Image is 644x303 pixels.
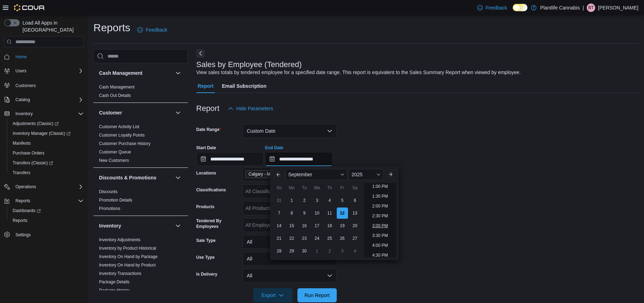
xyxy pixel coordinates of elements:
[174,173,182,182] button: Discounts & Promotions
[13,81,84,90] span: Customers
[10,206,44,215] a: Dashboards
[99,246,156,251] a: Inventory by Product Historical
[196,204,215,210] label: Products
[99,198,132,203] a: Promotion Details
[99,245,156,251] span: Inventory by Product Historical
[13,160,53,166] span: Transfers (Classic)
[10,159,56,167] a: Transfers (Classic)
[274,245,285,257] div: day-28
[99,132,145,138] span: Customer Loyalty Points
[99,222,121,229] h3: Inventory
[15,184,36,190] span: Operations
[99,133,145,138] a: Customer Loyalty Points
[13,67,29,75] button: Users
[99,84,134,90] span: Cash Management
[13,131,71,136] span: Inventory Manager (Classic)
[288,172,312,177] span: September
[311,182,323,193] div: We
[349,245,361,257] div: day-4
[13,150,45,156] span: Purchase Orders
[196,255,215,260] label: Use Type
[10,119,84,128] span: Adjustments (Classic)
[474,1,510,15] a: Feedback
[10,129,73,138] a: Inventory Manager (Classic)
[15,83,36,88] span: Customers
[13,183,39,191] button: Operations
[13,218,27,223] span: Reports
[299,195,310,206] div: day-2
[15,198,30,204] span: Reports
[583,4,584,12] p: |
[299,208,310,219] div: day-9
[146,26,167,33] span: Feedback
[15,111,33,117] span: Inventory
[99,271,142,276] a: Inventory Transactions
[13,52,84,61] span: Home
[174,222,182,230] button: Inventory
[99,254,158,259] span: Inventory On Hand by Package
[99,93,131,98] span: Cash Out Details
[99,279,130,284] a: Package Details
[13,140,31,146] span: Manifests
[369,241,391,250] li: 4:00 PM
[13,110,35,118] button: Inventory
[286,233,297,244] div: day-22
[349,233,361,244] div: day-27
[196,104,219,113] h3: Report
[196,69,521,76] div: View sales totals by tendered employee for a specified date range. This report is equivalent to t...
[13,110,84,118] span: Inventory
[349,208,361,219] div: day-13
[7,148,86,158] button: Purchase Orders
[369,192,391,200] li: 1:30 PM
[15,54,27,60] span: Home
[1,109,86,119] button: Inventory
[337,245,348,257] div: day-3
[364,183,396,257] ul: Time
[1,80,86,90] button: Customers
[99,109,122,116] h3: Customer
[7,119,86,129] a: Adjustments (Classic)
[299,182,310,193] div: Tu
[198,79,213,93] span: Report
[13,197,33,205] button: Reports
[196,127,221,132] label: Date Range
[297,288,337,302] button: Run Report
[99,279,130,285] span: Package Details
[324,195,335,206] div: day-4
[20,19,84,33] span: Load All Apps in [GEOGRAPHIC_DATA]
[13,170,30,176] span: Transfers
[196,187,226,193] label: Classifications
[324,245,335,257] div: day-2
[15,232,31,238] span: Settings
[337,208,348,219] div: day-12
[349,195,361,206] div: day-6
[99,70,172,77] button: Cash Management
[99,158,129,163] a: New Customers
[7,129,86,138] a: Inventory Manager (Classic)
[274,208,285,219] div: day-7
[222,79,267,93] span: Email Subscription
[99,174,172,181] button: Discounts & Promotions
[286,182,297,193] div: Mo
[13,208,41,213] span: Dashboards
[10,169,33,177] a: Transfers
[385,169,396,180] button: Next month
[274,233,285,244] div: day-21
[13,230,84,239] span: Settings
[265,145,283,151] label: End Date
[99,237,140,243] span: Inventory Adjustments
[196,49,205,58] button: Next
[7,216,86,225] button: Reports
[99,222,172,229] button: Inventory
[513,4,527,11] input: Dark Mode
[7,158,86,168] a: Transfers (Classic)
[286,245,297,257] div: day-29
[243,269,337,283] button: All
[349,169,383,180] div: Button. Open the year selector. 2025 is currently selected.
[174,69,182,77] button: Cash Management
[249,171,287,178] span: Calgary - Mahogany
[99,70,143,77] h3: Cash Management
[196,238,216,243] label: Sale Type
[99,262,156,268] span: Inventory On Hand by Product
[196,218,240,229] label: Tendered By Employees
